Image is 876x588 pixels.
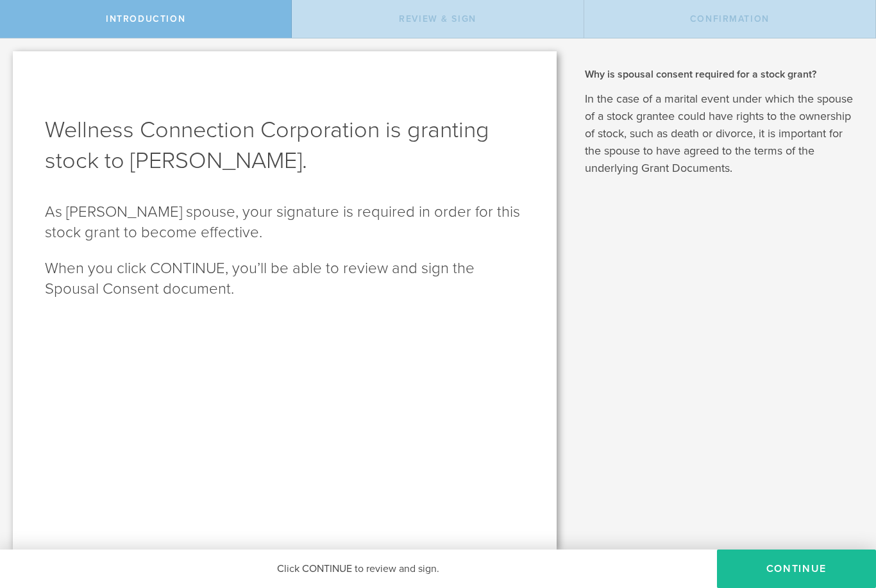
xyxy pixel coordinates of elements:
[585,67,857,81] h2: Why is spousal consent required for a stock grant?
[45,258,525,299] p: When you click CONTINUE, you’ll be able to review and sign the Spousal Consent document.
[585,90,857,177] p: In the case of a marital event under which the spouse of a stock grantee could have rights to the...
[717,550,876,588] button: CONTINUE
[690,13,770,24] span: Confirmation
[45,115,525,176] h1: Wellness Connection Corporation is granting stock to [PERSON_NAME].
[45,202,525,243] p: As [PERSON_NAME] spouse, your signature is required in order for this stock grant to become effec...
[399,13,476,24] span: Review & Sign
[106,13,185,24] span: Introduction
